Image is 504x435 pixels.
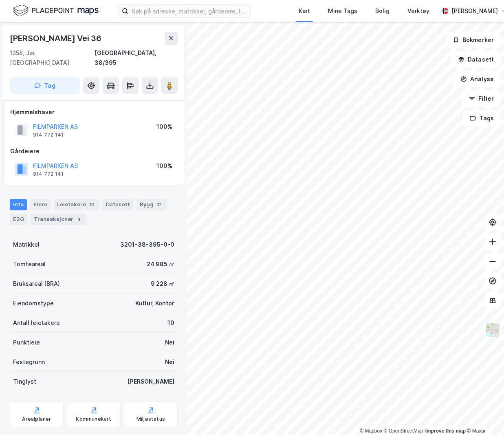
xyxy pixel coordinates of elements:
[22,416,51,422] div: Arealplaner
[10,77,80,94] button: Tag
[76,416,111,422] div: Kommunekart
[13,318,60,328] div: Antall leietakere
[407,6,429,16] div: Verktøy
[165,357,174,367] div: Nei
[485,322,500,338] img: Z
[156,122,172,132] div: 100%
[155,201,163,209] div: 12
[103,199,133,210] div: Datasett
[360,428,382,434] a: Mapbox
[10,48,95,68] div: 1358, Jar, [GEOGRAPHIC_DATA]
[462,91,501,107] button: Filter
[13,259,46,269] div: Tomteareal
[384,428,423,434] a: OpenStreetMap
[120,240,174,250] div: 3201-38-395-0-0
[128,377,174,386] div: [PERSON_NAME]
[165,338,174,347] div: Nei
[463,110,501,126] button: Tags
[425,428,466,434] a: Improve this map
[463,396,504,435] iframe: Chat Widget
[10,214,27,225] div: ESG
[10,146,177,156] div: Gårdeiere
[147,259,174,269] div: 24 985 ㎡
[135,298,174,308] div: Kultur, Kontor
[13,279,60,289] div: Bruksareal (BRA)
[33,132,64,138] div: 914 772 141
[451,51,501,68] button: Datasett
[156,161,172,171] div: 100%
[75,215,83,223] div: 4
[54,199,99,210] div: Leietakere
[453,71,501,87] button: Analyse
[10,199,27,210] div: Info
[328,6,357,16] div: Mine Tags
[167,318,174,328] div: 10
[13,377,36,386] div: Tinglyst
[31,214,86,225] div: Transaksjoner
[30,199,51,210] div: Eiere
[13,4,99,18] img: logo.f888ab2527a4732fd821a326f86c7f29.svg
[136,416,165,422] div: Miljøstatus
[33,171,64,177] div: 914 772 141
[375,6,390,16] div: Bolig
[446,32,501,48] button: Bokmerker
[88,201,96,209] div: 10
[128,5,250,17] input: Søk på adresse, matrikkel, gårdeiere, leietakere eller personer
[451,6,498,16] div: [PERSON_NAME]
[10,107,177,117] div: Hjemmelshaver
[136,199,167,210] div: Bygg
[299,6,310,16] div: Kart
[13,357,45,367] div: Festegrunn
[13,298,54,308] div: Eiendomstype
[13,338,40,347] div: Punktleie
[151,279,174,289] div: 9 228 ㎡
[10,32,103,45] div: [PERSON_NAME] Vei 36
[95,48,178,68] div: [GEOGRAPHIC_DATA], 38/395
[13,240,40,250] div: Matrikkel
